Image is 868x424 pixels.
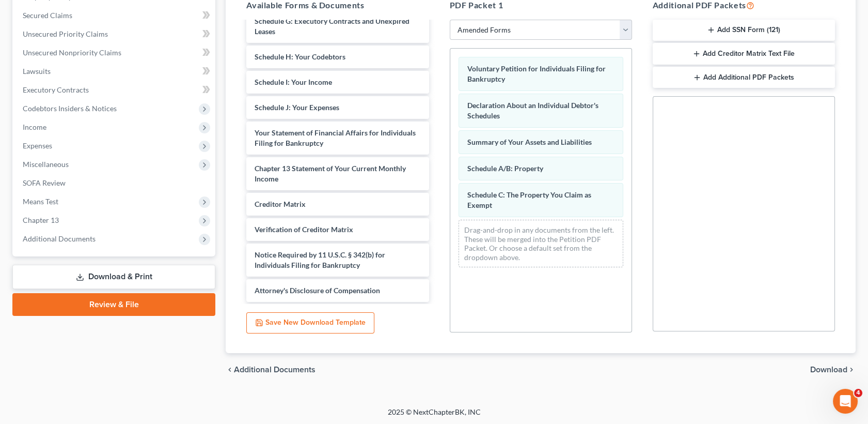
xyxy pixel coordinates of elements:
[23,67,51,75] span: Lawsuits
[12,293,215,316] a: Review & File
[14,174,215,192] a: SOFA Review
[467,101,598,120] span: Declaration About an Individual Debtor's Schedules
[23,234,96,243] span: Additional Documents
[255,200,306,208] span: Creditor Matrix
[854,389,862,397] span: 4
[23,11,72,20] span: Secured Claims
[810,366,856,374] button: Download chevron_right
[459,220,623,267] div: Drag-and-drop in any documents from the left. These will be merged into the Petition PDF Packet. ...
[467,64,606,83] span: Voluntary Petition for Individuals Filing for Bankruptcy
[14,43,215,62] a: Unsecured Nonpriority Claims
[833,389,858,414] iframe: Intercom live chat
[255,164,406,183] span: Chapter 13 Statement of Your Current Monthly Income
[653,43,835,65] button: Add Creditor Matrix Text File
[810,366,847,374] span: Download
[226,366,234,374] i: chevron_left
[255,17,409,36] span: Schedule G: Executory Contracts and Unexpired Leases
[14,81,215,99] a: Executory Contracts
[14,25,215,43] a: Unsecured Priority Claims
[14,62,215,81] a: Lawsuits
[467,164,543,173] span: Schedule A/B: Property
[23,48,121,57] span: Unsecured Nonpriority Claims
[246,312,374,334] button: Save New Download Template
[467,190,591,209] span: Schedule C: The Property You Claim as Exempt
[23,160,69,169] span: Miscellaneous
[255,286,380,295] span: Attorney's Disclosure of Compensation
[23,178,66,187] span: SOFA Review
[255,78,332,86] span: Schedule I: Your Income
[255,103,339,112] span: Schedule J: Your Expenses
[14,6,215,25] a: Secured Claims
[23,104,117,113] span: Codebtors Insiders & Notices
[234,366,315,374] span: Additional Documents
[23,141,52,150] span: Expenses
[255,52,345,61] span: Schedule H: Your Codebtors
[653,20,835,41] button: Add SSN Form (121)
[226,366,315,374] a: chevron_left Additional Documents
[23,85,89,94] span: Executory Contracts
[653,67,835,88] button: Add Additional PDF Packets
[12,265,215,289] a: Download & Print
[23,197,58,206] span: Means Test
[255,225,353,234] span: Verification of Creditor Matrix
[23,29,108,38] span: Unsecured Priority Claims
[23,123,46,131] span: Income
[255,128,416,147] span: Your Statement of Financial Affairs for Individuals Filing for Bankruptcy
[23,216,59,224] span: Chapter 13
[255,250,385,269] span: Notice Required by 11 U.S.C. § 342(b) for Individuals Filing for Bankruptcy
[467,138,592,146] span: Summary of Your Assets and Liabilities
[847,366,856,374] i: chevron_right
